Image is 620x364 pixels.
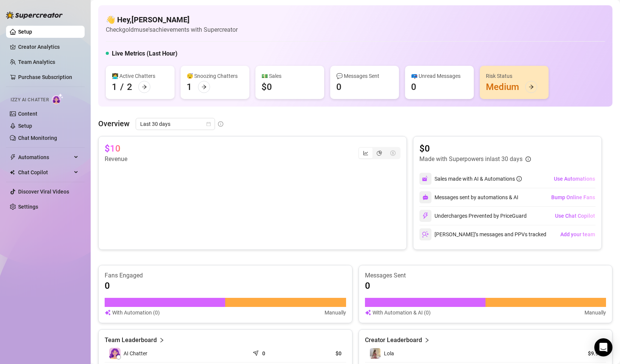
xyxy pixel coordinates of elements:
span: info-circle [218,121,223,127]
img: svg%3e [105,308,111,317]
article: Messages Sent [365,271,606,280]
article: With Automation (0) [112,308,160,317]
div: 💵 Sales [261,72,318,80]
article: Fans Engaged [105,271,346,280]
a: Chat Monitoring [18,135,57,141]
div: 👩‍💻 Active Chatters [112,72,169,80]
span: Use Chat Copilot [555,213,595,219]
img: izzy-ai-chatter-avatar-DDCN_rTZ.svg [109,348,121,359]
article: Overview [98,118,130,129]
article: With Automation & AI (0) [373,308,431,317]
article: Creator Leaderboard [365,336,422,345]
div: 💬 Messages Sent [336,72,393,80]
article: $10 [105,143,121,155]
a: Settings [18,204,38,210]
span: dollar-circle [390,150,396,156]
button: Bump Online Fans [551,191,595,203]
article: 0 [365,280,370,292]
span: info-circle [516,176,522,181]
button: Use Automations [554,173,595,185]
span: arrow-right [142,84,147,90]
span: pie-chart [377,150,382,156]
img: AI Chatter [52,93,63,104]
span: right [424,336,430,345]
article: $0 [302,350,342,357]
div: Sales made with AI & Automations [434,175,522,183]
span: Lola [384,350,394,356]
article: 0 [105,280,110,292]
div: Undercharges Prevented by PriceGuard [419,210,527,222]
article: 0 [262,350,265,357]
div: $0 [261,81,272,93]
span: Bump Online Fans [551,194,595,200]
h5: Live Metrics (Last Hour) [112,49,178,58]
img: logo-BBDzfeDw.svg [6,11,63,19]
span: Add your team [560,231,595,237]
a: Team Analytics [18,59,55,65]
span: AI Chatter [124,349,147,358]
a: Setup [18,29,32,35]
span: Use Automations [554,176,595,182]
img: Lola [370,348,380,359]
div: 0 [411,81,416,93]
div: Risk Status [486,72,543,80]
a: Creator Analytics [18,41,79,53]
div: 📪 Unread Messages [411,72,468,80]
div: Messages sent by automations & AI [419,191,518,203]
span: arrow-right [201,84,207,90]
img: svg%3e [365,308,371,317]
img: svg%3e [422,194,428,200]
article: Check goldmuse's achievements with Supercreator [106,25,238,34]
span: arrow-right [529,84,534,90]
article: Revenue [105,155,127,164]
span: thunderbolt [10,154,16,160]
span: line-chart [363,150,368,156]
button: Add your team [560,228,595,240]
div: segmented control [358,147,400,159]
span: send [253,349,260,356]
a: Discover Viral Videos [18,189,69,195]
span: Izzy AI Chatter [11,96,49,104]
div: 1 [187,81,192,93]
img: svg%3e [422,231,429,238]
span: info-circle [526,156,531,162]
article: Team Leaderboard [105,336,157,345]
div: [PERSON_NAME]’s messages and PPVs tracked [419,228,546,240]
div: 1 [112,81,117,93]
a: Setup [18,123,32,129]
article: Manually [584,308,606,317]
a: Content [18,111,37,117]
article: Made with Superpowers in last 30 days [419,155,523,164]
button: Use Chat Copilot [555,210,595,222]
div: Open Intercom Messenger [594,338,612,356]
span: Automations [18,151,72,163]
a: Purchase Subscription [18,74,72,80]
span: right [159,336,164,345]
img: svg%3e [422,212,429,219]
img: Chat Copilot [10,170,15,175]
span: calendar [206,122,211,126]
img: svg%3e [422,175,429,182]
div: 2 [127,81,132,93]
h4: 👋 Hey, [PERSON_NAME] [106,14,238,25]
article: $9.98 [567,350,601,357]
article: $0 [419,143,531,155]
div: 0 [336,81,342,93]
article: Manually [325,308,346,317]
span: Chat Copilot [18,166,72,178]
div: 😴 Snoozing Chatters [187,72,243,80]
span: Last 30 days [140,118,210,130]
